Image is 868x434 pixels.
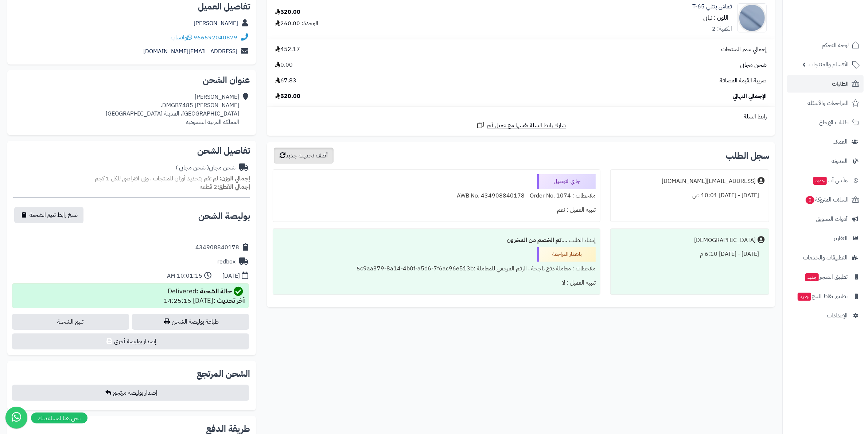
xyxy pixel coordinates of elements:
span: 520.00 [275,92,300,101]
a: السلات المتروكة0 [787,191,864,208]
span: 0.00 [275,61,293,69]
span: ( شحن مجاني ) [176,163,209,172]
div: [PERSON_NAME] [PERSON_NAME] DMGB7485، [GEOGRAPHIC_DATA]، المدينة [GEOGRAPHIC_DATA] المملكة العربي... [106,93,239,126]
span: ضريبة القيمة المضافة [720,77,767,85]
a: [EMAIL_ADDRESS][DOMAIN_NAME] [143,47,237,56]
span: تطبيق نقاط البيع [797,291,848,301]
h2: طريقة الدفع [206,425,250,433]
a: لوحة التحكم [787,36,864,54]
div: 10:01:15 AM [167,272,202,280]
div: [DATE] - [DATE] 6:10 م [615,247,764,261]
div: تنبيه العميل : نعم [277,203,596,217]
strong: حالة الشحنة : [196,286,232,296]
span: أدوات التسويق [816,214,848,224]
small: 2 قطعة [200,183,250,191]
a: تتبع الشحنة [12,314,129,330]
a: طلبات الإرجاع [787,114,864,131]
span: طلبات الإرجاع [819,117,849,128]
div: [DATE] - [DATE] 10:01 ص [615,188,764,203]
div: شحن مجاني [176,164,236,172]
b: تم الخصم من المخزون [507,236,561,245]
span: جديد [813,177,827,185]
div: [DATE] [222,272,240,280]
a: التطبيقات والخدمات [787,249,864,266]
span: الأقسام والمنتجات [809,59,849,70]
span: السلات المتروكة [805,195,849,205]
a: الطلبات [787,75,864,93]
h2: تفاصيل العميل [13,2,250,11]
span: لوحة التحكم [822,40,849,50]
span: وآتس آب [813,175,848,185]
strong: آخر تحديث : [213,296,245,305]
span: الإعدادات [827,310,848,321]
span: 67.83 [275,77,296,85]
a: طباعة بوليصة الشحن [132,314,249,330]
a: واتساب [171,33,192,42]
span: التطبيقات والخدمات [803,253,848,263]
a: تطبيق المتجرجديد [787,268,864,286]
img: 1739346804-%D8%A8%D9%86%D8%AA%D9%84%D9%8A%2065-90x90.jpg [738,3,766,32]
span: الطلبات [832,79,849,89]
a: الإعدادات [787,307,864,324]
a: تطبيق نقاط البيعجديد [787,288,864,305]
div: Delivered [DATE] 14:25:15 [164,286,245,305]
span: جديد [805,273,819,281]
a: العملاء [787,133,864,150]
button: إصدار بوليصة مرتجع [12,385,249,401]
h2: تفاصيل الشحن [13,146,250,155]
span: 452.17 [275,45,300,54]
span: الإجمالي النهائي [733,92,767,101]
button: أضف تحديث جديد [274,148,334,164]
a: شارك رابط السلة نفسها مع عميل آخر [476,121,566,130]
a: أدوات التسويق [787,210,864,228]
div: 434908840178 [195,243,239,252]
div: ملاحظات : معاملة دفع ناجحة ، الرقم المرجعي للمعاملة :5c9aa379-8a14-4b0f-a5d6-7f6ac96e513b [277,262,596,276]
span: المدونة [832,156,848,166]
span: التقارير [834,233,848,243]
div: بانتظار المراجعة [537,247,596,262]
div: ملاحظات : AWB No. 434908840178 - Order No. 1074 [277,189,596,203]
img: logo-2.png [818,20,861,36]
div: تنبيه العميل : لا [277,276,596,290]
a: 966592040879 [194,33,237,42]
span: شحن مجاني [740,61,767,69]
div: إنشاء الطلب .... [277,233,596,247]
span: جديد [798,293,811,301]
div: الوحدة: 260.00 [275,19,318,28]
a: التقارير [787,230,864,247]
h2: الشحن المرتجع [196,370,250,378]
button: إصدار بوليصة أخرى [12,333,249,349]
button: نسخ رابط تتبع الشحنة [14,207,83,223]
span: المراجعات والأسئلة [807,98,849,108]
a: قماش بنتلي T-65 [692,3,732,11]
div: الكمية: 2 [712,25,732,33]
h2: عنوان الشحن [13,76,250,85]
span: 0 [806,196,814,204]
a: وآتس آبجديد [787,172,864,189]
span: تطبيق المتجر [805,272,848,282]
a: [PERSON_NAME] [194,19,238,28]
div: [DEMOGRAPHIC_DATA] [694,236,756,245]
span: شارك رابط السلة نفسها مع عميل آخر [487,121,566,130]
div: redbox [217,258,236,266]
strong: إجمالي الوزن: [219,174,250,183]
div: [EMAIL_ADDRESS][DOMAIN_NAME] [662,177,756,185]
a: المدونة [787,152,864,170]
strong: إجمالي القطع: [217,183,250,191]
span: لم تقم بتحديد أوزان للمنتجات ، وزن افتراضي للكل 1 كجم [95,174,218,183]
span: العملاء [833,137,848,147]
span: إجمالي سعر المنتجات [721,45,767,54]
small: - اللون : نباتي [703,13,732,22]
a: المراجعات والأسئلة [787,94,864,112]
span: نسخ رابط تتبع الشحنة [30,211,78,219]
h3: سجل الطلب [726,152,769,160]
h2: بوليصة الشحن [198,212,250,220]
div: 520.00 [275,8,300,16]
div: جاري التوصيل [537,174,596,189]
div: رابط السلة [270,113,772,121]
